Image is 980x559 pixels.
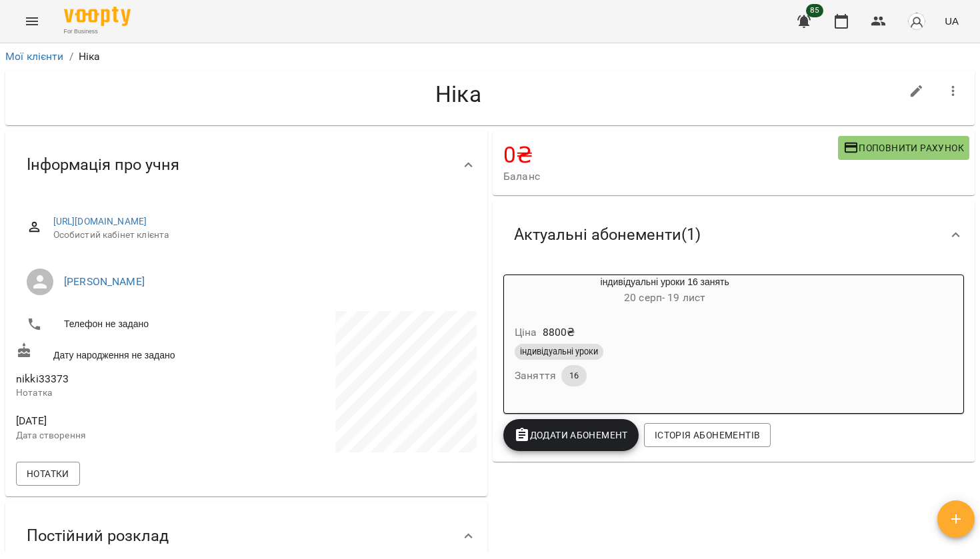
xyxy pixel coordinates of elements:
[5,131,487,199] div: Інформація про учня
[27,155,179,175] span: Інформація про учня
[16,311,244,338] li: Телефон не задано
[16,413,244,429] span: [DATE]
[16,462,80,486] button: Нотатки
[27,466,69,482] span: Нотатки
[806,4,823,17] span: 85
[939,9,964,33] button: UA
[64,27,131,36] span: For Business
[27,526,169,546] span: Постійний розклад
[5,49,975,65] nav: breadcrumb
[543,324,575,340] p: 8800 ₴
[16,5,48,37] button: Menu
[5,50,64,63] a: Мої клієнти
[16,372,69,385] span: nikki33373
[79,49,101,65] p: Ніка
[69,49,73,65] li: /
[907,12,926,31] img: avatar_s.png
[624,291,705,304] span: 20 серп - 19 лист
[504,275,825,402] button: індивідуальні уроки 16 занять20 серп- 19 листЦіна8800₴індивідуальні урокиЗаняття16
[64,7,131,26] img: Voopty Logo
[561,370,587,382] span: 16
[644,423,771,447] button: Історія абонементів
[503,169,838,185] span: Баланс
[655,427,760,443] span: Історія абонементів
[515,323,537,342] h6: Ціна
[843,140,964,156] span: Поповнити рахунок
[64,275,145,288] a: [PERSON_NAME]
[504,275,825,307] div: індивідуальні уроки 16 занять
[503,141,838,169] h4: 0 ₴
[53,216,147,227] a: [URL][DOMAIN_NAME]
[515,366,556,385] h6: Заняття
[53,229,466,242] span: Особистий кабінет клієнта
[515,346,603,358] span: індивідуальні уроки
[13,340,247,364] div: Дату народження не задано
[503,419,639,451] button: Додати Абонемент
[16,81,901,108] h4: Ніка
[16,386,244,400] p: Нотатка
[838,136,969,160] button: Поповнити рахунок
[493,201,975,269] div: Актуальні абонементи(1)
[514,225,701,245] span: Актуальні абонементи ( 1 )
[514,427,628,443] span: Додати Абонемент
[16,429,244,442] p: Дата створення
[945,14,959,28] span: UA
